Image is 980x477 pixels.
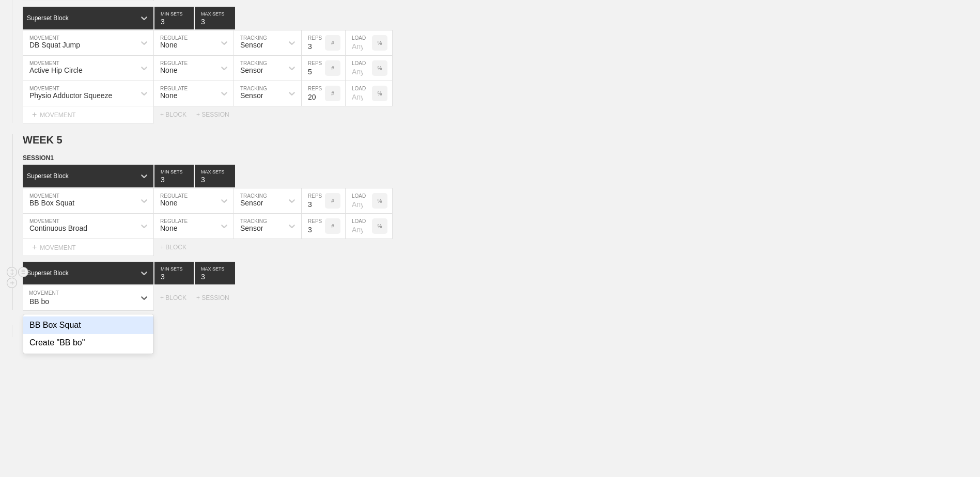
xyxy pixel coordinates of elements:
div: BB Box Squat [29,199,74,207]
div: Superset Block [27,269,69,277]
div: None [160,91,177,100]
div: Superset Block [27,172,69,180]
p: # [331,40,334,46]
div: + BLOCK [160,244,196,251]
div: None [160,41,177,49]
input: Any [346,56,372,81]
span: + [23,327,27,336]
p: # [331,91,334,97]
p: # [331,66,334,71]
div: Create "BB bo" [23,334,153,352]
div: None [160,199,177,207]
div: Sensor [240,199,263,207]
input: Any [346,214,372,239]
input: Any [346,81,372,106]
div: None [160,66,177,74]
input: Any [346,30,372,55]
p: % [378,224,382,229]
div: BB Box Squat [23,316,153,334]
p: # [331,224,334,229]
div: Sensor [240,91,263,100]
input: None [195,262,235,284]
span: + [32,243,37,251]
div: DB Squat Jump [29,41,80,49]
div: Physio Adductor Squeeze [29,91,112,100]
input: Any [346,188,372,213]
p: % [378,91,382,97]
p: % [378,40,382,46]
input: None [195,7,235,29]
span: SESSION 1 [23,154,54,162]
p: % [378,66,382,71]
div: + SESSION [196,294,238,301]
p: % [378,198,382,204]
div: Sensor [240,41,263,49]
div: Continuous Broad [29,224,87,232]
div: + BLOCK [160,294,196,301]
div: None [160,224,177,232]
p: # [331,198,334,204]
div: Sensor [240,66,263,74]
input: None [195,165,235,187]
div: + BLOCK [160,111,196,118]
span: + [32,110,37,119]
iframe: Chat Widget [928,427,980,477]
div: Active Hip Circle [29,66,83,74]
div: Superset Block [27,14,69,22]
div: Sensor [240,224,263,232]
div: + SESSION [196,111,238,118]
div: MOVEMENT [23,239,154,256]
span: WEEK 5 [23,134,63,146]
div: MOVEMENT [23,106,154,123]
div: WEEK 6 [23,325,71,337]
